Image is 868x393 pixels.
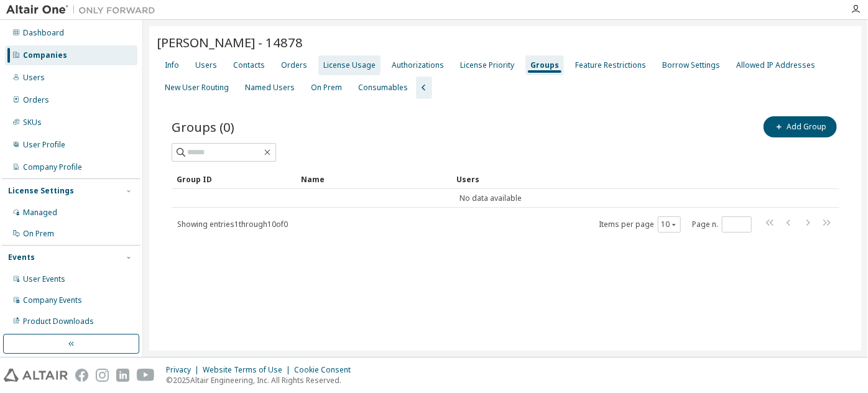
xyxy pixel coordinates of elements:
[575,60,646,70] div: Feature Restrictions
[23,274,65,284] div: User Events
[233,60,265,70] div: Contacts
[8,252,35,262] div: Events
[195,60,217,70] div: Users
[245,83,295,93] div: Named Users
[460,60,514,70] div: License Priority
[392,60,444,70] div: Authorizations
[166,375,358,386] p: © 2025 Altair Engineering, Inc. All Rights Reserved.
[661,220,678,229] button: 10
[166,365,203,375] div: Privacy
[203,365,294,375] div: Website Terms of Use
[23,229,54,239] div: On Prem
[23,73,45,83] div: Users
[323,60,376,70] div: License Usage
[736,60,815,70] div: Allowed IP Addresses
[172,118,234,136] span: Groups (0)
[281,60,307,70] div: Orders
[301,169,446,189] div: Name
[177,169,291,189] div: Group ID
[165,60,179,70] div: Info
[23,140,65,150] div: User Profile
[311,83,342,93] div: On Prem
[764,116,837,137] button: Add Group
[6,4,162,16] img: Altair One
[8,186,74,196] div: License Settings
[177,219,288,229] span: Showing entries 1 through 10 of 0
[116,369,129,382] img: linkedin.svg
[23,208,57,218] div: Managed
[530,60,559,70] div: Groups
[165,83,229,93] div: New User Routing
[23,118,42,127] div: SKUs
[157,34,303,51] span: [PERSON_NAME] - 14878
[23,50,67,60] div: Companies
[662,60,720,70] div: Borrow Settings
[23,95,49,105] div: Orders
[96,369,109,382] img: instagram.svg
[23,295,82,305] div: Company Events
[358,83,408,93] div: Consumables
[75,369,88,382] img: facebook.svg
[23,28,64,38] div: Dashboard
[23,317,94,326] div: Product Downloads
[172,189,810,208] td: No data available
[23,162,82,172] div: Company Profile
[4,369,68,382] img: altair_logo.svg
[456,169,805,189] div: Users
[294,365,358,375] div: Cookie Consent
[692,216,752,233] span: Page n.
[599,216,681,233] span: Items per page
[137,369,155,382] img: youtube.svg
